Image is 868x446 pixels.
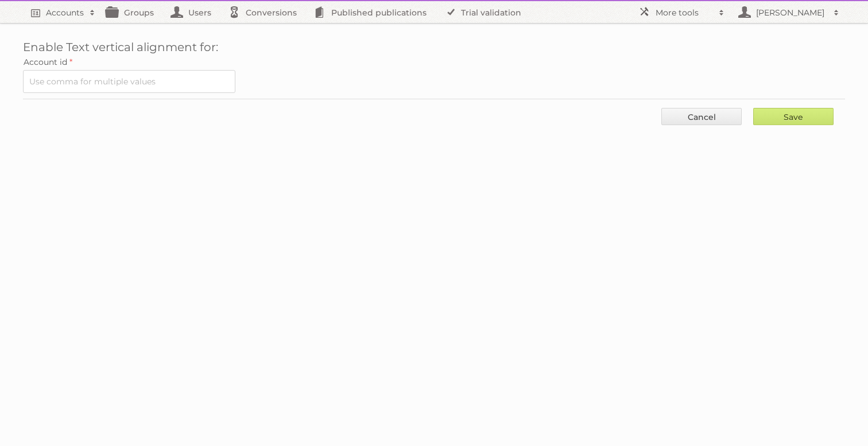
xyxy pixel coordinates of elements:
a: Groups [101,1,165,23]
h1: Enable Text vertical alignment for: [23,40,845,54]
a: More tools [633,1,730,23]
a: Conversions [223,1,308,23]
a: Cancel [661,108,742,125]
input: Use comma for multiple values [23,70,235,93]
a: Trial validation [438,1,533,23]
h2: Accounts [46,7,84,18]
a: Published publications [308,1,438,23]
a: [PERSON_NAME] [730,1,845,23]
h2: More tools [656,7,713,18]
span: Account id [24,57,67,67]
a: Accounts [23,1,101,23]
h2: [PERSON_NAME] [753,7,828,18]
a: Users [165,1,223,23]
input: Save [753,108,834,125]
